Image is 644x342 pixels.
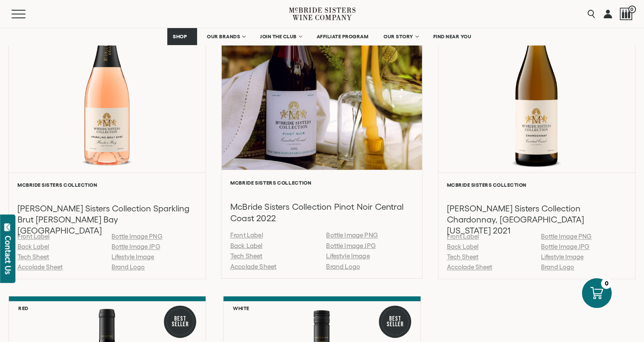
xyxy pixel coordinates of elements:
a: JOIN THE CLUB [255,28,307,45]
h6: Red [18,305,29,311]
a: Accolade Sheet [17,263,63,271]
a: Back Label [447,243,478,250]
span: OUR BRANDS [207,34,240,40]
a: FIND NEAR YOU [428,28,477,45]
a: OUR STORY [378,28,424,45]
span: AFFILIATE PROGRAM [317,34,369,40]
a: Back Label [17,243,49,250]
button: Mobile Menu Trigger [11,10,42,18]
span: FIND NEAR YOU [433,34,472,40]
h3: [PERSON_NAME] Sisters Collection Sparkling Brut [PERSON_NAME] Bay [GEOGRAPHIC_DATA] [17,203,197,236]
a: Tech Sheet [17,253,49,260]
a: Front Label [447,233,479,240]
a: Back Label [230,242,263,249]
a: Lifestyle Image [326,252,370,259]
h6: McBride Sisters Collection [447,182,627,188]
a: Front Label [230,231,263,239]
a: OUR BRANDS [201,28,250,45]
a: Tech Sheet [230,252,263,259]
div: 0 [601,278,612,289]
span: 0 [628,6,636,13]
h3: [PERSON_NAME] Sisters Collection Chardonnay, [GEOGRAPHIC_DATA][US_STATE] 2021 [447,203,627,236]
a: SHOP [167,28,197,45]
span: JOIN THE CLUB [260,34,297,40]
a: Bottle Image PNG [541,233,592,240]
a: Front Label [17,233,49,240]
h6: McBride Sisters Collection [230,180,414,185]
h6: McBride Sisters Collection [17,182,197,188]
a: Bottle Image PNG [326,231,378,239]
span: SHOP [173,34,187,40]
a: Tech Sheet [447,253,478,260]
span: OUR STORY [384,34,413,40]
a: Bottle Image JPG [541,243,590,250]
a: Brand Logo [326,262,361,270]
a: Bottle Image JPG [112,243,160,250]
a: Bottle Image JPG [326,242,376,249]
a: Lifestyle Image [112,253,154,260]
a: Lifestyle Image [541,253,584,260]
a: Brand Logo [541,263,574,271]
h6: White [233,305,249,311]
a: Brand Logo [112,263,145,271]
a: Accolade Sheet [447,263,492,271]
div: Contact Us [4,236,12,274]
h3: McBride Sisters Collection Pinot Noir Central Coast 2022 [230,201,414,223]
a: AFFILIATE PROGRAM [311,28,374,45]
a: Bottle Image PNG [112,233,162,240]
a: Accolade Sheet [230,262,276,270]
